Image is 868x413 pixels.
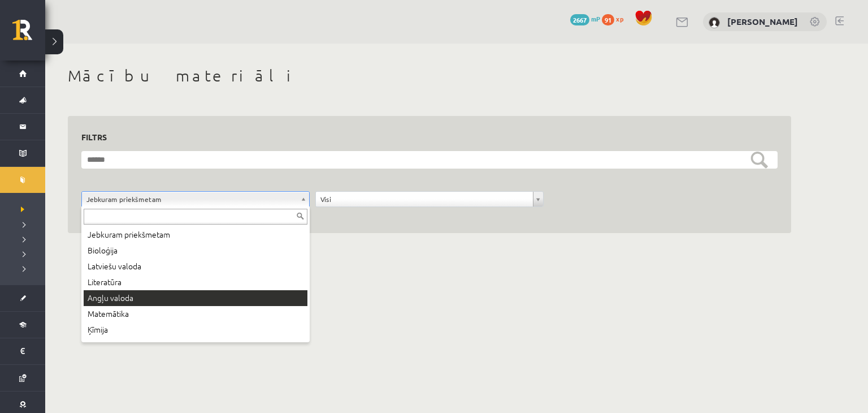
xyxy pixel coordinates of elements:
div: Ķīmija [84,322,307,338]
div: Latviešu valoda [84,259,307,274]
div: Matemātika [84,306,307,322]
div: Fizika [84,338,307,354]
div: Bioloģija [84,243,307,259]
div: Literatūra [84,274,307,290]
div: Jebkuram priekšmetam [84,227,307,243]
div: Angļu valoda [84,290,307,306]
